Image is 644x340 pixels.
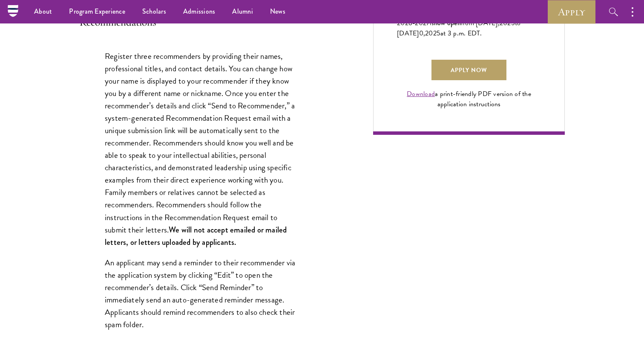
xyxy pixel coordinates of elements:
[419,28,423,38] span: 0
[440,28,482,38] span: at 3 p.m. EDT.
[397,18,520,38] span: to [DATE]
[105,256,296,331] p: An applicant may send a reminder to their recommender via the application system by clicking “Edi...
[425,28,437,38] span: 202
[423,28,425,38] span: ,
[407,89,435,99] a: Download
[431,60,506,80] a: Apply Now
[105,50,296,248] p: Register three recommenders by providing their names, professional titles, and contact details. Y...
[397,89,541,109] div: a print-friendly PDF version of the application instructions
[105,224,287,248] strong: We will not accept emailed or mailed letters, or letters uploaded by applicants.
[437,28,440,38] span: 5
